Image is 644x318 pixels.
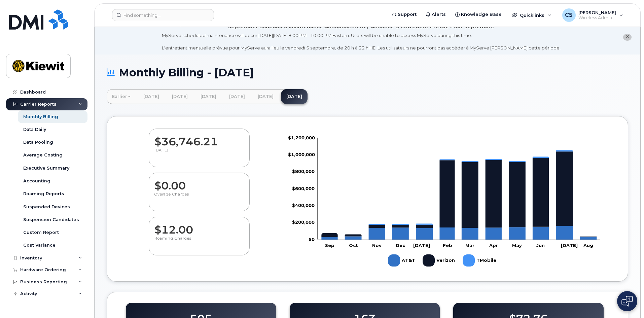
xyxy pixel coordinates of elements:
[325,243,334,248] tspan: Sep
[107,89,136,104] a: Earlier
[292,203,315,208] tspan: $400,000
[292,219,315,225] tspan: $200,000
[288,135,600,269] g: Chart
[578,15,616,21] span: Wireless Admin
[507,8,556,22] div: Quicklinks
[621,296,633,307] img: Open chat
[465,243,474,248] tspan: Mar
[112,9,214,21] input: Find something...
[154,192,244,204] p: Overage Charges
[292,186,315,191] tspan: $600,000
[423,252,456,269] g: Verizon
[224,89,250,104] a: [DATE]
[252,89,279,104] a: [DATE]
[162,32,561,51] div: MyServe scheduled maintenance will occur [DATE][DATE] 8:00 PM - 10:00 PM Eastern. Users will be u...
[154,217,244,236] dd: $12.00
[138,89,165,104] a: [DATE]
[154,129,244,148] dd: $36,746.21
[154,236,244,248] p: Roaming Charges
[292,169,315,174] tspan: $800,000
[583,243,593,248] tspan: Aug
[388,252,497,269] g: Legend
[623,34,632,41] button: close notification
[463,252,497,269] g: TMobile
[443,243,452,248] tspan: Feb
[154,148,244,160] p: [DATE]
[396,243,405,248] tspan: Dec
[195,89,222,104] a: [DATE]
[536,243,545,248] tspan: Jun
[167,89,193,104] a: [DATE]
[107,67,628,78] h1: Monthly Billing - [DATE]
[288,152,315,157] tspan: $1,000,000
[309,237,315,242] tspan: $0
[558,8,628,22] div: Carole Stoltz
[154,173,244,192] dd: $0.00
[388,252,416,269] g: AT&T
[561,243,578,248] tspan: [DATE]
[321,151,597,237] g: Verizon
[512,243,522,248] tspan: May
[281,89,308,104] a: [DATE]
[349,243,358,248] tspan: Oct
[489,243,498,248] tspan: Apr
[372,243,382,248] tspan: Nov
[288,135,315,140] tspan: $1,200,000
[413,243,430,248] tspan: [DATE]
